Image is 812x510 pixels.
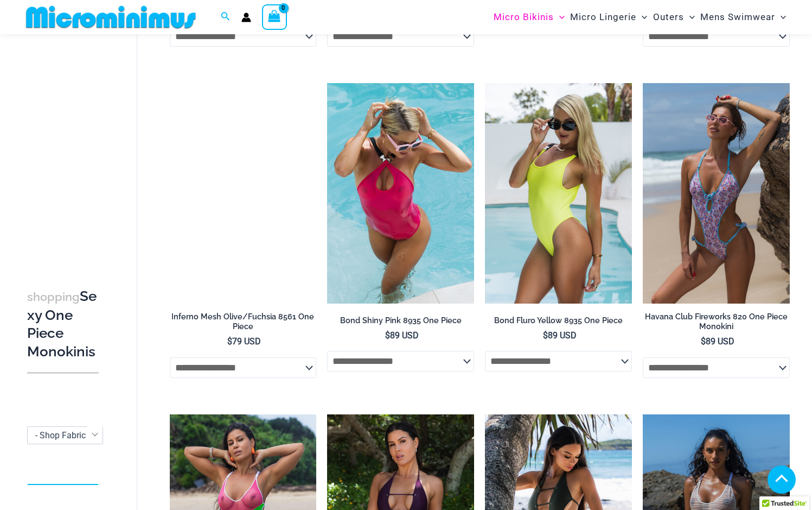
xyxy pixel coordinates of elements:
[221,10,231,24] a: Search icon link
[701,336,734,347] bdi: 89 USD
[327,316,474,330] a: Bond Shiny Pink 8935 One Piece
[653,3,684,31] span: Outers
[700,3,775,31] span: Mens Swimwear
[554,3,565,31] span: Menu Toggle
[227,336,232,347] span: $
[567,3,650,31] a: Micro LingerieMenu ToggleMenu Toggle
[27,426,103,444] span: - Shop Fabric Type
[643,312,790,336] a: Havana Club Fireworks 820 One Piece Monokini
[327,83,474,304] a: Bond Shiny Pink 8935 One Piece 09Bond Shiny Pink 8935 One Piece 08Bond Shiny Pink 8935 One Piece 08
[28,427,103,444] span: - Shop Fabric Type
[170,83,317,304] img: Inferno Mesh Olive Fuchsia 8561 One Piece 02
[698,3,789,31] a: Mens SwimwearMenu ToggleMenu Toggle
[170,312,317,332] h2: Inferno Mesh Olive/Fuchsia 8561 One Piece
[27,287,99,361] h3: Sexy One Piece Monokinis
[485,316,632,326] h2: Bond Fluro Yellow 8935 One Piece
[22,5,200,29] img: MM SHOP LOGO FLAT
[775,3,786,31] span: Menu Toggle
[643,312,790,332] h2: Havana Club Fireworks 820 One Piece Monokini
[170,83,317,304] a: Inferno Mesh Olive Fuchsia 8561 One Piece 02Inferno Mesh Olive Fuchsia 8561 One Piece 07Inferno M...
[485,83,632,304] img: Bond Fluro Yellow 8935 One Piece 01
[543,330,548,341] span: $
[27,36,125,254] iframe: TrustedSite Certified
[35,430,106,440] span: - Shop Fabric Type
[327,83,474,304] img: Bond Shiny Pink 8935 One Piece 08
[643,83,790,304] a: Havana Club Fireworks 820 One Piece Monokini 01Havana Club Fireworks 820 One Piece Monokini 02Hav...
[385,330,390,341] span: $
[543,330,577,341] bdi: 89 USD
[170,312,317,336] a: Inferno Mesh Olive/Fuchsia 8561 One Piece
[489,2,790,33] nav: Site Navigation
[494,3,554,31] span: Micro Bikinis
[491,3,567,31] a: Micro BikinisMenu ToggleMenu Toggle
[643,83,790,304] img: Havana Club Fireworks 820 One Piece Monokini 01
[684,3,695,31] span: Menu Toggle
[485,316,632,330] a: Bond Fluro Yellow 8935 One Piece
[327,316,474,326] h2: Bond Shiny Pink 8935 One Piece
[27,290,80,304] span: shopping
[385,330,419,341] bdi: 89 USD
[262,4,287,29] a: View Shopping Cart, empty
[570,3,636,31] span: Micro Lingerie
[485,83,632,304] a: Bond Fluro Yellow 8935 One Piece 01Bond Fluro Yellow 8935 One Piece 03Bond Fluro Yellow 8935 One ...
[241,12,251,22] a: Account icon link
[701,336,706,347] span: $
[636,3,647,31] span: Menu Toggle
[650,3,698,31] a: OutersMenu ToggleMenu Toggle
[227,336,261,347] bdi: 79 USD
